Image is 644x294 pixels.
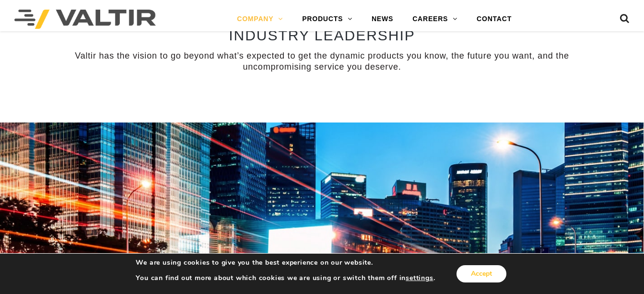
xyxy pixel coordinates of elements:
a: NEWS [362,10,403,29]
a: CONTACT [467,10,521,29]
p: You can find out more about which cookies we are using or switch them off in . [136,274,435,282]
button: Accept [457,265,506,282]
h2: INDUSTRY LEADERSHIP [42,27,603,43]
button: settings [406,274,433,282]
img: Valtir [14,10,156,29]
a: COMPANY [227,10,293,29]
a: CAREERS [403,10,467,29]
a: PRODUCTS [293,10,362,29]
p: Valtir has the vision to go beyond what’s expected to get the dynamic products you know, the futu... [42,50,603,73]
p: We are using cookies to give you the best experience on our website. [136,258,435,267]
